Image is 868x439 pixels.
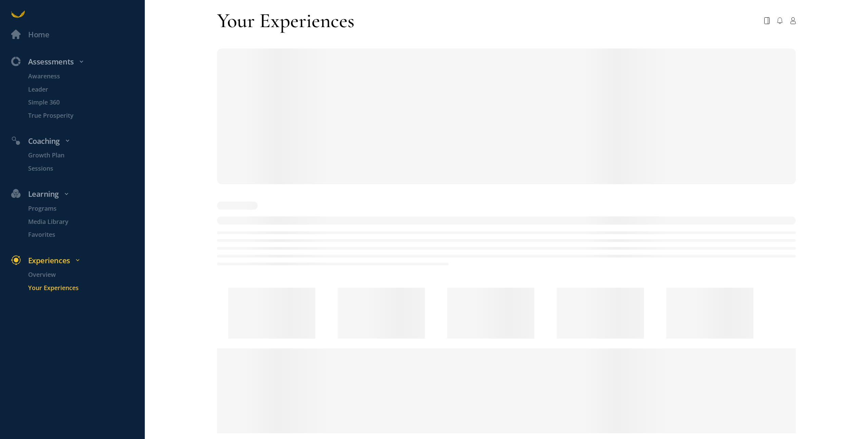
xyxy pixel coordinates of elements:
div: Your Experiences [217,7,354,34]
a: Media Library [17,217,145,227]
a: Growth Plan [17,151,145,160]
p: Simple 360 [28,98,143,107]
p: Programs [28,204,143,213]
p: True Prosperity [28,111,143,120]
p: Growth Plan [28,151,143,160]
a: Overview [17,270,145,280]
a: Favorites [17,230,145,240]
div: Assessments [6,56,149,68]
div: Experiences [6,254,149,267]
a: Your Experiences [17,283,145,293]
a: Leader [17,84,145,94]
p: Sessions [28,164,143,173]
a: Programs [17,204,145,213]
div: Coaching [6,135,149,147]
a: Simple 360 [17,98,145,107]
div: Learning [6,188,149,200]
a: Sessions [17,164,145,173]
a: Awareness [17,72,145,81]
p: Leader [28,84,143,94]
a: True Prosperity [17,111,145,120]
p: Your Experiences [28,283,143,293]
p: Favorites [28,230,143,240]
p: Media Library [28,217,143,227]
p: Awareness [28,72,143,81]
div: Home [28,28,49,41]
p: Overview [28,270,143,280]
